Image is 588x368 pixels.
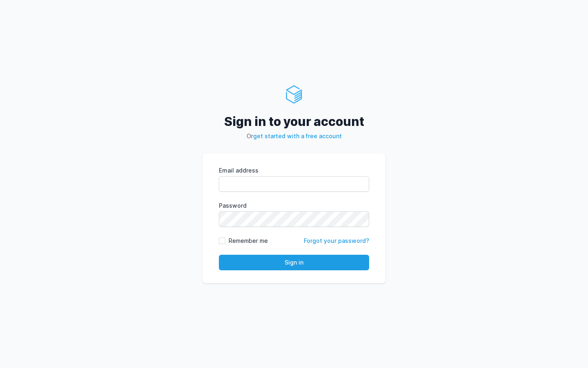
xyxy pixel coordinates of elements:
img: ServerAuth [284,85,304,104]
label: Password [219,202,369,210]
label: Remember me [229,237,268,245]
a: Forgot your password? [304,237,369,244]
a: get started with a free account [253,132,342,139]
label: Email address [219,166,369,175]
h2: Sign in to your account [203,114,385,129]
p: Or [203,132,385,140]
button: Sign in [219,255,369,270]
